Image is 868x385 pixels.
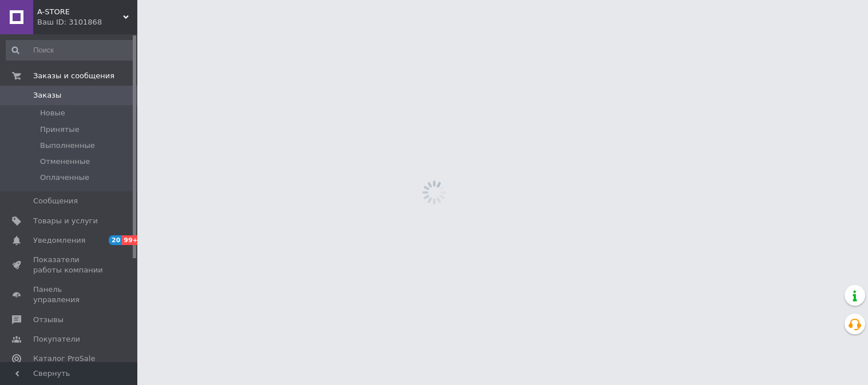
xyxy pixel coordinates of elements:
span: Принятые [40,125,80,135]
span: Уведомления [33,235,85,246]
span: Покупатели [33,334,80,344]
span: Сообщения [33,196,78,206]
span: Показатели работы компании [33,255,106,275]
span: Выполненные [40,141,95,151]
span: Панель управления [33,284,106,305]
span: Каталог ProSale [33,354,95,364]
input: Поиск [6,40,135,61]
span: Заказы [33,90,61,101]
span: Отзывы [33,315,64,325]
span: 99+ [122,235,141,245]
span: A-STORE [37,7,123,17]
span: Заказы и сообщения [33,71,114,81]
span: Оплаченные [40,173,89,183]
span: Новые [40,108,65,118]
span: 20 [109,235,122,245]
span: Товары и услуги [33,216,98,226]
span: Отмененные [40,157,90,167]
div: Ваш ID: 3101868 [37,17,137,27]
